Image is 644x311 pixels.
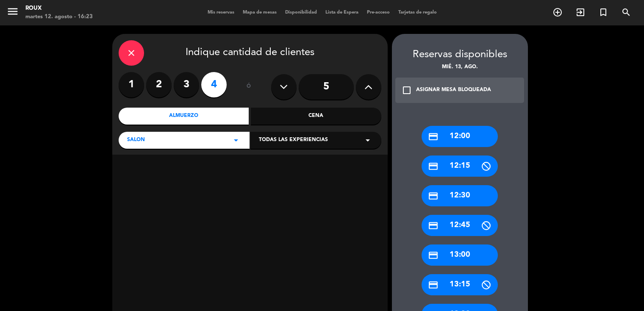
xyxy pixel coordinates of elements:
[25,4,93,13] div: Roux
[235,72,263,102] div: ó
[422,126,498,147] div: 12:00
[231,135,241,145] i: arrow_drop_down
[127,136,145,144] span: SALON
[281,10,321,15] span: Disponibilidad
[621,7,631,17] i: search
[119,108,249,125] div: Almuerzo
[428,161,439,172] i: credit_card
[392,47,528,63] div: Reservas disponibles
[174,72,199,97] label: 3
[239,10,281,15] span: Mapa de mesas
[126,48,136,58] i: close
[119,72,144,97] label: 1
[552,7,563,17] i: add_circle_outline
[428,280,439,290] i: credit_card
[363,135,373,145] i: arrow_drop_down
[422,274,498,295] div: 13:15
[363,10,394,15] span: Pre-acceso
[201,72,227,97] label: 4
[598,7,608,17] i: turned_in_not
[394,10,441,15] span: Tarjetas de regalo
[575,7,586,17] i: exit_to_app
[422,155,498,177] div: 12:15
[146,72,172,97] label: 2
[203,10,239,15] span: Mis reservas
[428,191,439,201] i: credit_card
[428,220,439,231] i: credit_card
[392,63,528,72] div: mié. 13, ago.
[428,131,439,142] i: credit_card
[259,136,328,144] span: Todas las experiencias
[428,250,439,261] i: credit_card
[402,85,412,95] i: check_box_outline_blank
[6,5,19,18] i: menu
[422,215,498,236] div: 12:45
[416,86,491,94] div: ASIGNAR MESA BLOQUEADA
[25,13,93,21] div: martes 12. agosto - 16:23
[119,40,381,66] div: Indique cantidad de clientes
[422,244,498,266] div: 13:00
[321,10,363,15] span: Lista de Espera
[251,108,381,125] div: Cena
[6,5,19,21] button: menu
[422,185,498,206] div: 12:30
